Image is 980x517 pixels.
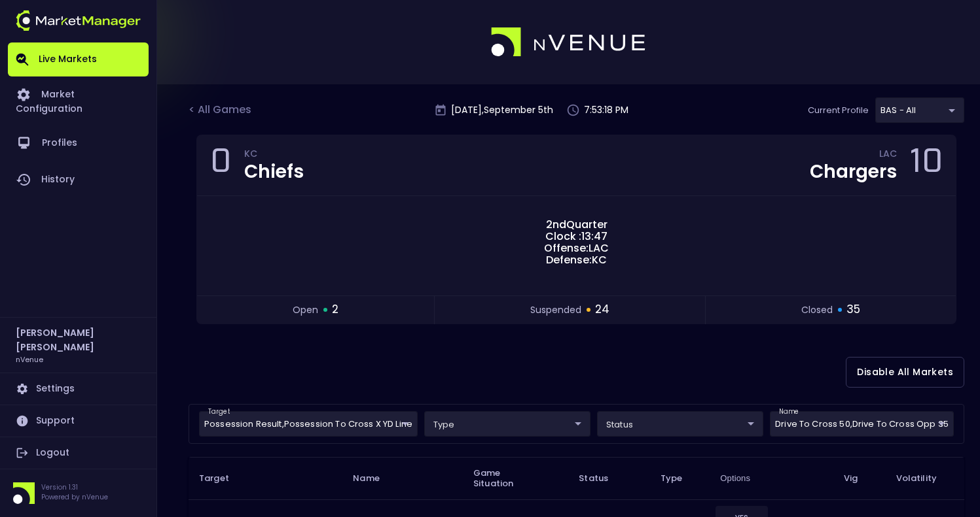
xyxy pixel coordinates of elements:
[16,325,141,354] h2: [PERSON_NAME] [PERSON_NAME]
[8,437,149,469] a: Logout
[210,146,231,185] div: 0
[208,407,230,416] label: target
[810,163,897,181] div: Chargers
[473,468,558,489] span: Game Situation
[770,411,954,437] div: target
[8,373,149,405] a: Settings
[16,354,43,364] h3: nVenue
[353,473,397,484] span: Name
[332,301,338,318] span: 2
[579,473,625,484] span: Status
[597,411,763,437] div: target
[846,301,860,318] span: 35
[801,303,833,317] span: closed
[41,492,108,502] p: Powered by nVenue
[424,411,590,437] div: target
[595,301,609,318] span: 24
[8,125,149,161] a: Profiles
[41,482,108,492] p: Version 1.31
[910,146,943,185] div: 10
[661,473,700,484] span: Type
[8,405,149,437] a: Support
[896,473,954,484] span: Volatility
[8,76,149,125] a: Market Configuration
[541,231,611,242] span: Clock : 13:47
[584,103,628,117] p: 7:53:18 PM
[244,163,304,181] div: Chiefs
[451,103,553,117] p: [DATE] , September 5 th
[710,457,833,499] th: Options
[199,411,418,437] div: target
[875,97,964,123] div: target
[199,473,246,484] span: Target
[542,254,611,266] span: Defense: KC
[846,357,964,388] button: Disable All Markets
[491,27,647,58] img: logo
[8,482,149,504] div: Version 1.31Powered by nVenue
[779,407,799,416] label: name
[542,219,611,231] span: 2nd Quarter
[879,150,897,161] div: LAC
[189,102,254,119] div: < All Games
[540,242,613,254] span: Offense: LAC
[293,303,318,317] span: open
[8,161,149,198] a: History
[530,303,581,317] span: suspended
[808,104,869,117] p: Current Profile
[16,10,141,31] img: logo
[844,473,875,484] span: Vig
[244,150,304,161] div: KC
[8,42,149,76] a: Live Markets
